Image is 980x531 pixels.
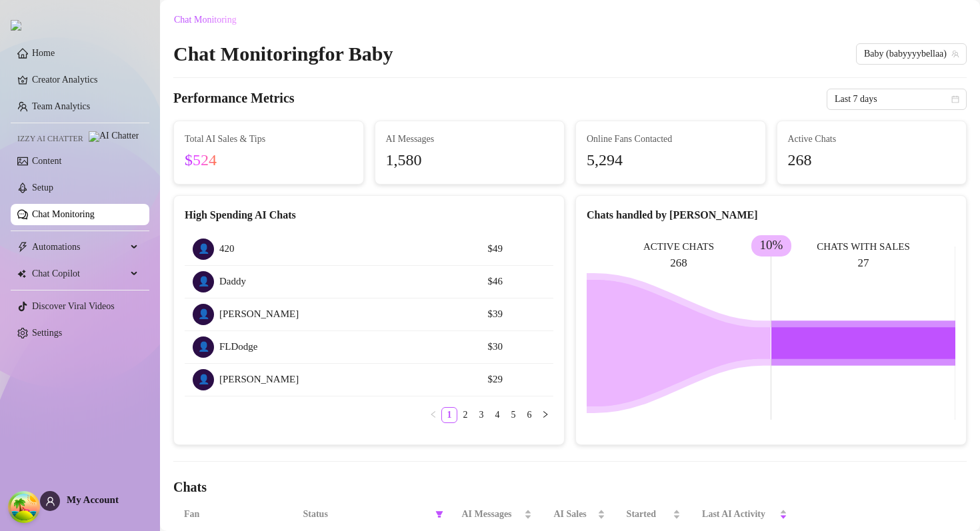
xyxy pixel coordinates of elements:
[627,507,670,522] span: Started
[32,156,61,166] a: Content
[506,408,521,422] a: 5
[193,304,214,325] div: 👤
[89,131,139,142] img: AI Chatter
[67,494,119,505] span: My Account
[487,372,545,388] article: $29
[505,407,521,423] li: 5
[386,148,554,173] span: 1,580
[193,239,214,260] div: 👤
[11,20,21,31] img: logo.svg
[185,151,217,169] span: $524
[386,132,554,147] span: AI Messages
[587,207,955,223] div: Chats handled by [PERSON_NAME]
[425,407,441,423] li: Previous Page
[435,510,443,518] span: filter
[32,328,62,338] a: Settings
[541,410,549,418] span: right
[32,263,127,284] span: Chat Copilot
[17,242,28,253] span: thunderbolt
[433,504,446,524] span: filter
[429,410,437,418] span: left
[587,132,755,147] span: Online Fans Contacted
[441,407,457,423] li: 1
[487,306,545,322] article: $39
[951,50,959,58] span: team
[864,44,959,64] span: Baby (babyyyybellaa)
[32,301,115,311] a: Discover Viral Videos
[174,15,237,25] span: Chat Monitoring
[185,132,353,147] span: Total AI Sales & Tips
[490,408,505,422] a: 4
[537,407,553,423] li: Next Page
[219,274,246,290] span: Daddy
[45,496,55,506] span: user
[537,407,553,423] button: right
[185,207,553,223] div: High Spending AI Chats
[521,407,537,423] li: 6
[425,407,441,423] button: left
[219,306,299,322] span: [PERSON_NAME]
[17,269,26,278] img: Chat Copilot
[193,271,214,292] div: 👤
[587,148,755,173] span: 5,294
[173,9,247,31] button: Chat Monitoring
[173,478,967,496] h4: Chats
[219,372,299,388] span: [PERSON_NAME]
[193,369,214,390] div: 👤
[32,237,127,258] span: Automations
[487,241,545,257] article: $49
[951,95,959,103] span: calendar
[458,408,473,422] a: 2
[32,209,95,219] a: Chat Monitoring
[835,89,959,109] span: Last 7 days
[303,507,430,522] span: Status
[32,69,139,91] a: Creator Analytics
[32,183,53,193] a: Setup
[788,132,956,147] span: Active Chats
[553,507,594,522] span: AI Sales
[219,241,235,257] span: 420
[17,133,83,145] span: Izzy AI Chatter
[522,408,537,422] a: 6
[487,274,545,290] article: $46
[11,494,37,520] button: Open Tanstack query devtools
[32,48,55,58] a: Home
[462,507,522,522] span: AI Messages
[32,101,90,111] a: Team Analytics
[474,408,489,422] a: 3
[788,148,956,173] span: 268
[489,407,505,423] li: 4
[457,407,473,423] li: 2
[473,407,489,423] li: 3
[193,336,214,358] div: 👤
[442,408,457,422] a: 1
[173,41,393,67] h2: Chat Monitoring for Baby
[487,339,545,355] article: $30
[173,89,295,110] h4: Performance Metrics
[219,339,258,355] span: FLDodge
[702,507,777,522] span: Last AI Activity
